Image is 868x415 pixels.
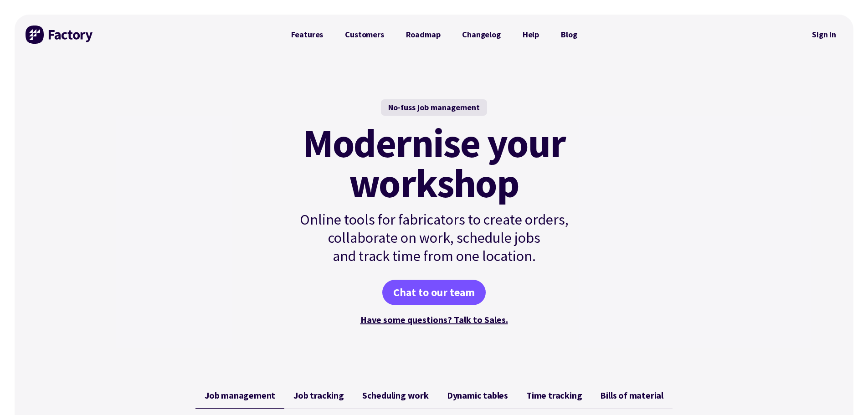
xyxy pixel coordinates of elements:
a: Sign in [806,24,842,45]
a: Changelog [451,26,511,44]
a: Help [512,26,550,44]
a: Blog [550,26,588,44]
span: Dynamic tables [447,390,508,401]
div: No-fuss job management [381,99,487,116]
a: Features [280,26,334,44]
mark: Modernise your workshop [303,123,565,203]
a: Roadmap [395,26,452,44]
span: Bills of material [600,390,663,401]
span: Job management [205,390,275,401]
span: Time tracking [526,390,582,401]
a: Have some questions? Talk to Sales. [360,314,508,325]
a: Chat to our team [382,280,486,305]
img: Factory [26,26,94,44]
nav: Secondary Navigation [806,24,842,45]
span: Job tracking [293,390,344,401]
span: Scheduling work [362,390,429,401]
a: Customers [334,26,395,44]
nav: Primary Navigation [280,26,588,44]
p: Online tools for fabricators to create orders, collaborate on work, schedule jobs and track time ... [280,210,588,265]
